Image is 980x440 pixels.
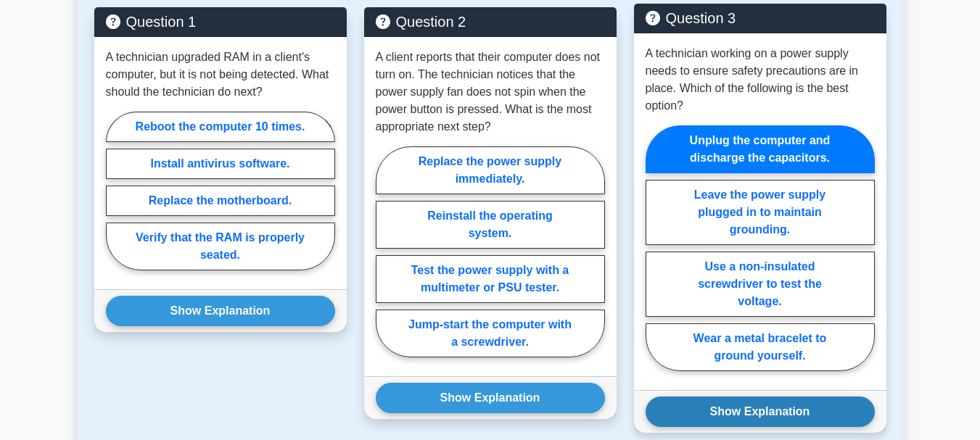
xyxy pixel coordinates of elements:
button: Show Explanation [376,383,605,413]
label: Leave the power supply plugged in to maintain grounding. [646,180,875,245]
label: Unplug the computer and discharge the capacitors. [646,125,875,173]
label: Reboot the computer 10 times. [106,112,335,142]
label: Reinstall the operating system. [376,201,605,249]
label: Jump-start the computer with a screwdriver. [376,310,605,357]
label: Install antivirus software. [106,149,335,179]
label: Test the power supply with a multimeter or PSU tester. [376,255,605,303]
h5: Question 3 [646,9,875,27]
label: Replace the power supply immediately. [376,146,605,194]
label: Use a non-insulated screwdriver to test the voltage. [646,252,875,317]
label: Wear a metal bracelet to ground yourself. [646,323,875,371]
p: A technician upgraded RAM in a client's computer, but it is not being detected. What should the t... [106,49,335,101]
label: Replace the motherboard. [106,186,335,216]
h5: Question 2 [376,13,605,30]
p: A technician working on a power supply needs to ensure safety precautions are in place. Which of ... [646,45,875,115]
button: Show Explanation [106,296,335,326]
h5: Question 1 [106,13,335,30]
button: Show Explanation [646,397,875,427]
p: A client reports that their computer does not turn on. The technician notices that the power supp... [376,49,605,136]
label: Verify that the RAM is properly seated. [106,223,335,270]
